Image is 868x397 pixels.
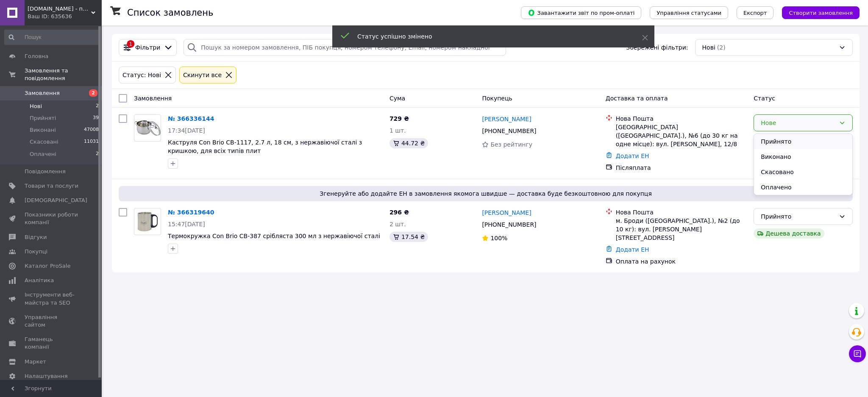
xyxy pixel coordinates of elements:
[25,67,102,82] span: Замовлення та повідомлення
[25,277,54,284] span: Аналітика
[25,358,46,366] span: Маркет
[25,182,78,190] span: Товари та послуги
[761,212,835,221] div: Прийнято
[30,103,42,110] span: Нові
[28,5,91,13] span: skovoroda.com.ua - посуд, побутова техніка, текстиль
[737,6,774,19] button: Експорт
[84,126,99,134] span: 47008
[134,120,161,135] img: Фото товару
[389,232,428,242] div: 17.54 ₴
[482,208,531,217] a: [PERSON_NAME]
[168,139,362,154] a: Каструля Con Brio CB-1117, 2.7 л, 18 см, з нержавіючої сталі з кришкою, для всіх типів плит
[789,10,853,16] span: Створити замовлення
[25,197,87,204] span: [DEMOGRAPHIC_DATA]
[490,235,507,242] span: 100%
[135,43,160,52] span: Фільтри
[389,127,406,134] span: 1 шт.
[389,221,406,228] span: 2 шт.
[761,118,835,128] div: Нове
[28,13,102,20] div: Ваш ID: 635636
[754,180,852,195] li: Оплачено
[168,115,214,122] a: № 366336144
[25,372,68,380] span: Налаштування
[134,95,172,102] span: Замовлення
[134,114,161,142] a: Фото товару
[134,208,161,235] a: Фото товару
[168,209,214,216] a: № 366319640
[127,8,213,18] h1: Список замовлень
[528,9,634,17] span: Завантажити звіт по пром-оплаті
[606,95,668,102] span: Доставка та оплата
[616,217,747,242] div: м. Броди ([GEOGRAPHIC_DATA].), №2 (до 10 кг): вул. [PERSON_NAME][STREET_ADDRESS]
[482,115,531,123] a: [PERSON_NAME]
[482,95,512,102] span: Покупець
[702,43,715,52] span: Нові
[30,126,56,134] span: Виконані
[754,228,824,239] div: Дешева доставка
[521,6,641,19] button: Завантажити звіт по пром-оплаті
[168,221,205,228] span: 15:47[DATE]
[84,138,99,146] span: 11031
[657,10,721,16] span: Управління статусами
[30,138,58,146] span: Скасовані
[96,103,99,110] span: 2
[25,314,78,329] span: Управління сайтом
[30,114,56,122] span: Прийняті
[616,164,747,172] div: Післяплата
[754,149,852,164] li: Виконано
[25,211,78,226] span: Показники роботи компанії
[89,89,97,97] span: 2
[122,189,849,198] span: Згенеруйте або додайте ЕН в замовлення якомога швидше — доставка буде безкоштовною для покупця
[96,150,99,158] span: 2
[25,168,66,175] span: Повідомлення
[754,134,852,149] li: Прийнято
[389,138,428,148] div: 44.72 ₴
[754,95,775,102] span: Статус
[616,208,747,217] div: Нова Пошта
[134,211,161,232] img: Фото товару
[616,123,747,148] div: [GEOGRAPHIC_DATA] ([GEOGRAPHIC_DATA].), №6 (до 30 кг на одне місце): вул. [PERSON_NAME], 12/8
[389,115,409,122] span: 729 ₴
[181,70,223,80] div: Cкинути все
[754,164,852,180] li: Скасовано
[25,262,70,270] span: Каталог ProSale
[650,6,728,19] button: Управління статусами
[93,114,99,122] span: 39
[357,32,621,41] div: Статус успішно змінено
[25,291,78,306] span: Інструменти веб-майстра та SEO
[121,70,163,80] div: Статус: Нові
[25,336,78,351] span: Гаманець компанії
[25,53,48,60] span: Головна
[849,345,866,362] button: Чат з покупцем
[490,141,532,148] span: Без рейтингу
[782,6,860,19] button: Створити замовлення
[626,43,688,52] span: Збережені фільтри:
[743,10,767,16] span: Експорт
[717,44,726,51] span: (2)
[25,233,47,241] span: Відгуки
[168,127,205,134] span: 17:34[DATE]
[389,95,405,102] span: Cума
[616,114,747,123] div: Нова Пошта
[389,209,409,216] span: 296 ₴
[25,248,47,255] span: Покупці
[482,128,536,134] span: [PHONE_NUMBER]
[616,257,747,266] div: Оплата на рахунок
[30,150,56,158] span: Оплачені
[168,233,380,239] a: Термокружка Con Brio CB-387 срібляста 300 мл з нержавіючої сталі
[616,246,649,253] a: Додати ЕН
[616,153,649,159] a: Додати ЕН
[25,89,60,97] span: Замовлення
[482,221,536,228] span: [PHONE_NUMBER]
[4,30,100,45] input: Пошук
[773,9,860,16] a: Створити замовлення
